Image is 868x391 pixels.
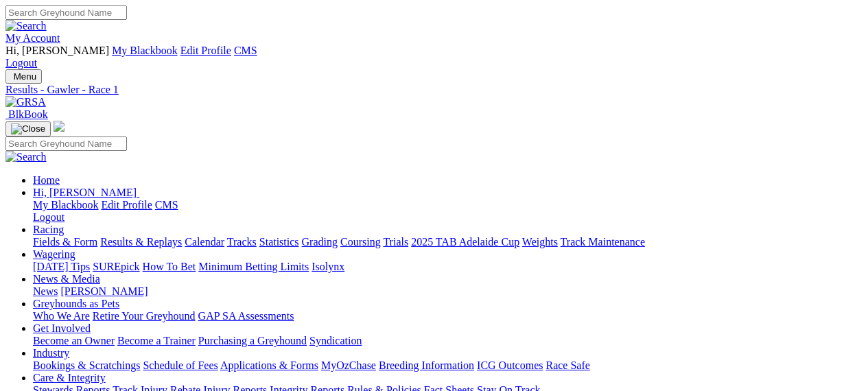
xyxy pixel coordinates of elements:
img: logo-grsa-white.png [54,121,64,132]
a: Minimum Betting Limits [198,261,309,272]
input: Search [5,137,127,151]
a: Logout [33,211,64,223]
a: Greyhounds as Pets [33,298,119,309]
div: Wagering [33,261,863,273]
a: Industry [33,347,69,359]
a: Weights [522,236,558,248]
a: ICG Outcomes [477,359,543,371]
div: Get Involved [33,335,863,347]
a: News & Media [33,273,100,285]
div: Racing [33,236,863,248]
div: News & Media [33,285,863,298]
a: How To Bet [143,261,196,272]
span: Hi, [PERSON_NAME] [33,187,137,198]
a: My Blackbook [112,45,178,56]
a: Retire Your Greyhound [93,310,196,322]
a: My Blackbook [33,199,99,211]
div: Hi, [PERSON_NAME] [33,199,863,224]
a: Breeding Information [379,359,474,371]
img: Close [11,123,45,134]
a: GAP SA Assessments [198,310,294,322]
a: Isolynx [312,261,344,272]
button: Toggle navigation [5,121,51,137]
img: GRSA [5,96,46,108]
a: Who We Are [33,310,90,322]
a: CMS [234,45,257,56]
a: Care & Integrity [33,372,106,383]
a: Grading [302,236,338,248]
div: Greyhounds as Pets [33,310,863,322]
a: Syndication [309,335,362,346]
a: Edit Profile [180,45,231,56]
a: Bookings & Scratchings [33,359,140,371]
a: Calendar [185,236,224,248]
a: Race Safe [546,359,589,371]
a: Tracks [227,236,257,248]
a: Purchasing a Greyhound [198,335,307,346]
a: Logout [5,57,37,69]
span: BlkBook [8,108,48,120]
a: Edit Profile [102,199,152,211]
a: Become a Trainer [117,335,196,346]
button: Toggle navigation [5,69,42,84]
img: Search [5,20,47,32]
a: News [33,285,58,297]
span: Hi, [PERSON_NAME] [5,45,109,56]
a: Results & Replays [100,236,182,248]
span: Menu [14,71,36,82]
div: Industry [33,359,863,372]
a: Applications & Forms [220,359,318,371]
a: Trials [383,236,408,248]
a: 2025 TAB Adelaide Cup [411,236,519,248]
a: Wagering [33,248,75,260]
a: Schedule of Fees [143,359,218,371]
a: MyOzChase [321,359,376,371]
a: Coursing [340,236,381,248]
a: Fields & Form [33,236,97,248]
a: Track Maintenance [561,236,645,248]
a: BlkBook [5,108,48,120]
a: CMS [155,199,178,211]
input: Search [5,5,127,20]
a: [DATE] Tips [33,261,90,272]
div: My Account [5,45,863,69]
a: Home [33,174,60,186]
a: SUREpick [93,261,139,272]
a: Get Involved [33,322,91,334]
img: Search [5,151,47,163]
a: Results - Gawler - Race 1 [5,84,863,96]
a: Statistics [259,236,299,248]
a: [PERSON_NAME] [60,285,148,297]
a: Racing [33,224,64,235]
a: My Account [5,32,60,44]
a: Hi, [PERSON_NAME] [33,187,139,198]
a: Become an Owner [33,335,115,346]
